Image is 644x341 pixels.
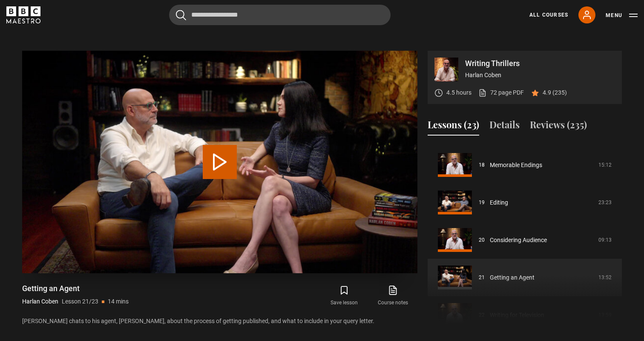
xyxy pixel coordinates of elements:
[6,6,40,23] svg: BBC Maestro
[428,118,479,136] button: Lessons (23)
[22,297,58,306] p: Harlan Coben
[529,11,568,19] a: All Courses
[22,283,129,294] h1: Getting an Agent
[490,161,542,170] a: Memorable Endings
[369,283,417,308] a: Course notes
[478,88,524,97] a: 72 page PDF
[490,273,535,282] a: Getting an Agent
[490,236,547,245] a: Considering Audience
[446,88,471,97] p: 4.5 hours
[489,118,520,136] button: Details
[176,10,186,20] button: Submit the search query
[62,297,98,306] p: Lesson 21/23
[606,11,638,20] button: Toggle navigation
[108,297,129,306] p: 14 mins
[530,118,587,136] button: Reviews (235)
[465,71,615,80] p: Harlan Coben
[22,317,417,326] p: [PERSON_NAME] chats to his agent, [PERSON_NAME], about the process of getting published, and what...
[543,88,567,97] p: 4.9 (235)
[22,51,417,273] video-js: Video Player
[490,198,508,207] a: Editing
[203,145,237,179] button: Play Lesson Getting an Agent
[465,60,615,67] p: Writing Thrillers
[320,283,368,308] button: Save lesson
[169,5,391,25] input: Search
